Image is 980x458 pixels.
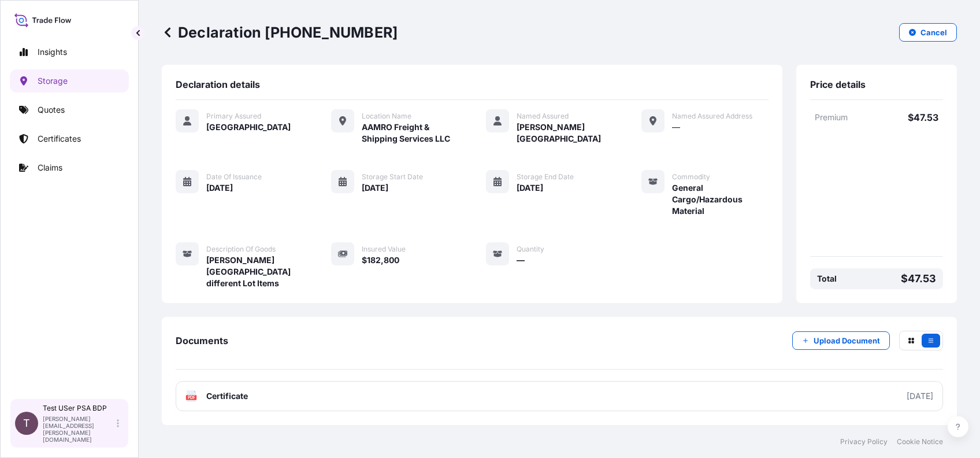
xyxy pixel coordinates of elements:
p: Claims [38,162,62,173]
a: Privacy Policy [840,437,888,446]
a: PDFCertificate[DATE] [176,381,943,411]
text: PDF [188,396,195,400]
span: [PERSON_NAME][GEOGRAPHIC_DATA] different Lot Items [206,254,303,289]
span: [DATE] [362,182,388,194]
p: Upload Document [814,335,880,346]
p: Declaration [PHONE_NUMBER] [162,23,398,42]
p: Cancel [920,27,947,38]
span: Quantity [517,245,544,254]
span: General Cargo/Hazardous Material [672,182,769,217]
p: $47.53 [877,112,938,123]
span: [PERSON_NAME][GEOGRAPHIC_DATA] [517,121,614,145]
p: Premium [815,112,877,123]
span: Certificate [206,390,248,402]
p: Test USer PSA BDP [43,404,114,413]
span: [DATE] [517,182,543,194]
span: Commodity [672,172,710,182]
span: [GEOGRAPHIC_DATA] [206,121,291,133]
span: Named Assured [517,112,569,121]
span: Declaration details [176,79,260,90]
span: T [23,418,30,429]
p: $47.53 [901,273,936,285]
p: Total [817,273,837,285]
span: AAMRO Freight & Shipping Services LLC [362,121,459,145]
p: Certificates [38,133,81,145]
span: — [517,254,525,266]
span: Description of Goods [206,245,276,254]
span: Storage End Date [517,172,574,182]
a: Claims [10,156,129,179]
span: — [672,121,680,133]
span: Date of Issuance [206,172,262,182]
a: Insights [10,40,129,64]
span: [DATE] [206,182,233,194]
p: Storage [38,75,68,87]
span: $182,800 [362,254,399,266]
p: Insights [38,46,67,58]
span: Insured Value [362,245,406,254]
a: Quotes [10,98,129,121]
span: Primary Assured [206,112,261,121]
span: Storage Start Date [362,172,423,182]
span: Location Name [362,112,411,121]
a: Storage [10,69,129,93]
a: Certificates [10,127,129,150]
button: Cancel [899,23,957,42]
a: Cookie Notice [897,437,943,446]
p: Quotes [38,104,65,116]
p: [PERSON_NAME][EMAIL_ADDRESS][PERSON_NAME][DOMAIN_NAME] [43,415,114,443]
p: Documents [176,336,228,345]
button: Upload Document [792,331,890,350]
div: [DATE] [907,390,933,402]
span: Price details [810,79,866,90]
span: Named Assured Address [672,112,752,121]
